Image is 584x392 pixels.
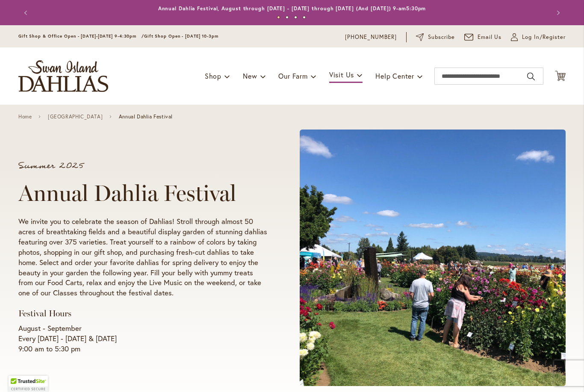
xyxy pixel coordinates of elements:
h1: Annual Dahlia Festival [18,180,267,206]
a: Log In/Register [511,33,566,41]
p: August - September Every [DATE] - [DATE] & [DATE] 9:00 am to 5:30 pm [18,323,267,354]
button: 1 of 4 [277,16,280,19]
button: 2 of 4 [286,16,289,19]
a: Subscribe [416,33,455,41]
span: Shop [205,71,221,80]
span: Annual Dahlia Festival [119,114,173,120]
a: Home [18,114,32,120]
button: 3 of 4 [294,16,297,19]
button: Previous [18,4,35,21]
button: Next [549,4,566,21]
span: Visit Us [329,70,354,79]
h3: Festival Hours [18,308,267,319]
a: store logo [18,60,108,92]
span: Log In/Register [522,33,566,41]
span: Email Us [478,33,502,41]
span: Gift Shop & Office Open - [DATE]-[DATE] 9-4:30pm / [18,33,144,39]
a: Email Us [464,33,502,41]
p: We invite you to celebrate the season of Dahlias! Stroll through almost 50 acres of breathtaking ... [18,216,267,298]
span: Subscribe [428,33,455,41]
span: Our Farm [278,71,307,80]
span: New [243,71,257,80]
p: Summer 2025 [18,162,267,170]
span: Help Center [375,71,414,80]
a: Annual Dahlia Festival, August through [DATE] - [DATE] through [DATE] (And [DATE]) 9-am5:30pm [158,5,426,12]
button: 4 of 4 [303,16,306,19]
a: [PHONE_NUMBER] [345,33,397,41]
a: [GEOGRAPHIC_DATA] [48,114,103,120]
span: Gift Shop Open - [DATE] 10-3pm [144,33,218,39]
